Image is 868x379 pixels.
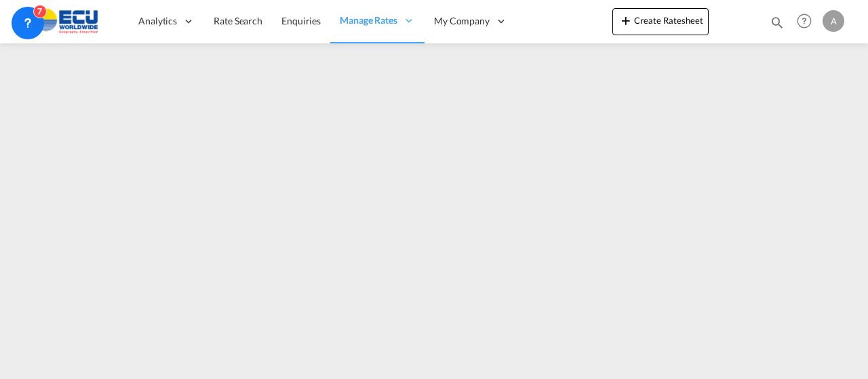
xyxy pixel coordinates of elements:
md-icon: icon-plus 400-fg [618,12,634,28]
div: A [823,10,844,32]
button: icon-plus 400-fgCreate Ratesheet [612,8,709,35]
div: icon-magnify [770,15,785,35]
span: Help [793,9,816,33]
md-icon: icon-magnify [770,15,785,30]
span: Analytics [138,14,177,28]
div: Help [793,9,823,34]
img: 6cccb1402a9411edb762cf9624ab9cda.png [20,6,112,37]
span: Rate Search [214,15,262,26]
span: My Company [434,14,490,28]
span: Manage Rates [340,14,397,27]
span: Enquiries [281,15,321,26]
